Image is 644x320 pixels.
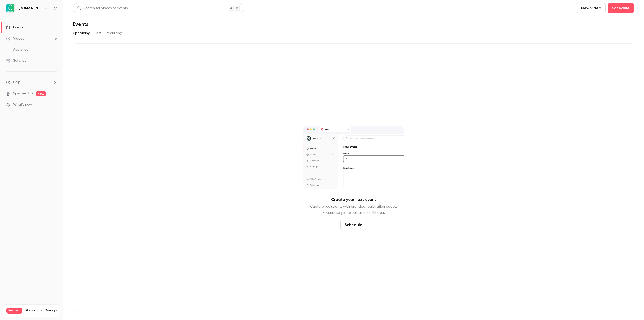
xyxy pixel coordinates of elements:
[13,102,32,108] span: What's new
[45,309,57,313] a: Manage
[6,58,26,63] div: Settings
[577,3,606,13] button: New video
[608,3,634,13] button: Schedule
[36,91,46,96] span: new
[310,204,397,216] p: Capture registrants with branded registration pages. Repurpose your webinar once it's over.
[13,91,33,96] a: SpeakerHub
[73,29,90,37] button: Upcoming
[6,25,23,30] div: Events
[6,36,24,41] div: Videos
[6,4,14,12] img: Avokaado.io
[6,47,28,52] div: Audience
[25,309,42,313] span: Plan usage
[13,80,20,85] span: Help
[94,29,102,37] button: Past
[6,80,57,85] li: help-dropdown-opener
[19,6,42,11] h6: [DOMAIN_NAME]
[77,6,128,11] div: Search for videos or events
[106,29,123,37] button: Recurring
[340,220,367,230] button: Schedule
[6,308,22,314] span: Premium
[73,21,88,27] h1: Events
[331,197,376,203] p: Create your next event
